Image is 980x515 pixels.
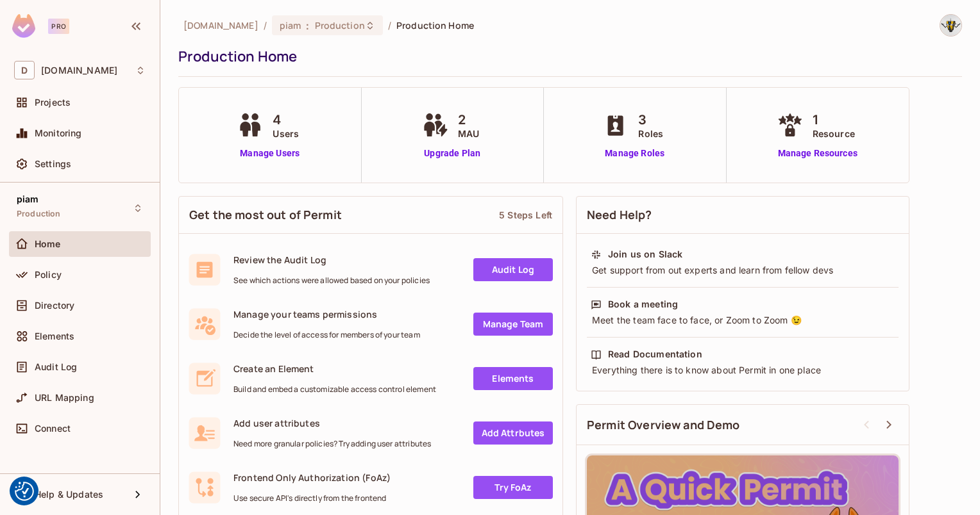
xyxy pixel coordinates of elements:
div: Read Documentation [608,348,702,361]
button: Consent Preferences [15,482,34,501]
span: Use secure API's directly from the frontend [233,493,391,503]
span: D [14,61,35,79]
li: / [388,19,391,31]
span: Directory [35,300,74,311]
div: Get support from out experts and learn from fellow devs [591,264,895,277]
div: Meet the team face to face, or Zoom to Zoom 😉 [591,314,895,327]
span: Permit Overview and Demo [587,417,740,433]
a: Elements [473,367,553,390]
img: SReyMgAAAABJRU5ErkJggg== [12,14,35,38]
span: Need Help? [587,207,652,223]
span: Production [17,209,61,219]
span: : [305,20,310,31]
div: Pro [48,19,69,34]
span: Projects [35,97,71,108]
div: Join us on Slack [608,248,682,261]
span: MAU [458,127,479,140]
span: Production [315,19,365,31]
span: Get the most out of Permit [189,207,342,223]
span: Home [35,239,61,249]
span: Frontend Only Authorization (FoAz) [233,471,391,484]
div: Production Home [178,47,956,66]
span: Audit Log [35,362,77,372]
span: Create an Element [233,363,436,375]
span: piam [17,194,39,204]
div: Everything there is to know about Permit in one place [591,364,895,377]
span: Workspace: datev.de [41,65,117,76]
span: Connect [35,423,71,434]
img: Revisit consent button [15,482,34,501]
span: Resource [813,127,855,140]
span: the active workspace [183,19,258,31]
div: Book a meeting [608,298,678,311]
span: Roles [638,127,663,140]
span: 1 [813,110,855,129]
span: Production Home [396,19,474,31]
span: Help & Updates [35,489,103,500]
div: 5 Steps Left [499,209,552,221]
span: Users [273,127,299,140]
img: Hartmann, Patrick [940,15,961,36]
span: Manage your teams permissions [233,308,420,320]
li: / [264,19,267,31]
span: Review the Audit Log [233,254,430,266]
a: Manage Roles [600,147,670,160]
span: 4 [273,110,299,129]
span: Add user attributes [233,417,431,429]
a: Manage Team [473,313,553,336]
span: Build and embed a customizable access control element [233,384,436,395]
span: 2 [458,110,479,129]
span: Decide the level of access for members of your team [233,330,420,340]
a: Add Attrbutes [473,421,553,445]
span: See which actions were allowed based on your policies [233,275,430,286]
a: Manage Users [234,147,305,160]
a: Audit Log [473,258,553,281]
span: 3 [638,110,663,129]
a: Try FoAz [473,476,553,499]
a: Manage Resources [774,147,861,160]
span: piam [280,19,301,31]
span: Policy [35,270,62,280]
span: Monitoring [35,128,82,138]
span: URL Mapping [35,393,94,403]
span: Need more granular policies? Try adding user attributes [233,439,431,449]
span: Elements [35,331,74,341]
a: Upgrade Plan [419,147,486,160]
span: Settings [35,159,71,169]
